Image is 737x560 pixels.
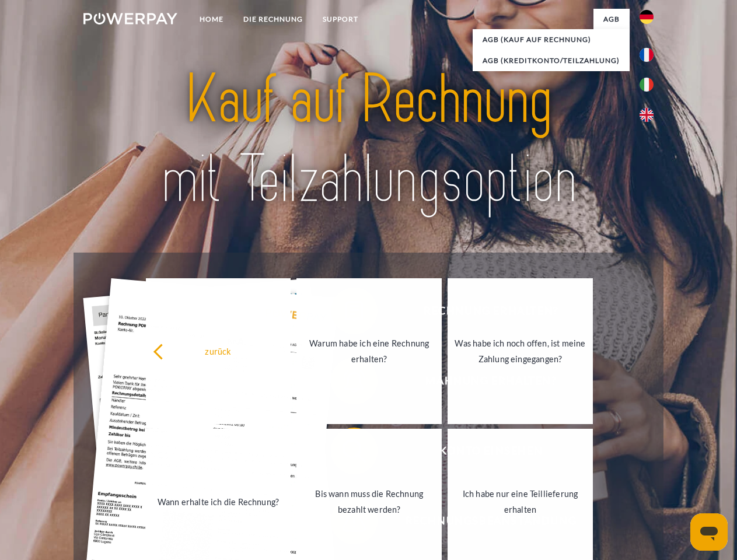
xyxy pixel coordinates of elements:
iframe: Schaltfläche zum Öffnen des Messaging-Fensters [690,513,728,551]
div: Bis wann muss die Rechnung bezahlt werden? [303,486,435,517]
div: zurück [153,343,284,359]
a: SUPPORT [313,9,368,30]
a: DIE RECHNUNG [233,9,313,30]
img: en [640,108,654,122]
a: AGB (Kauf auf Rechnung) [473,29,630,50]
img: de [640,10,654,24]
img: fr [640,48,654,62]
div: Warum habe ich eine Rechnung erhalten? [303,335,435,367]
img: it [640,78,654,92]
a: AGB (Kreditkonto/Teilzahlung) [473,50,630,71]
a: Was habe ich noch offen, ist meine Zahlung eingegangen? [448,278,593,424]
a: agb [593,9,630,30]
div: Was habe ich noch offen, ist meine Zahlung eingegangen? [455,335,586,367]
a: Home [190,9,233,30]
img: logo-powerpay-white.svg [83,13,177,24]
div: Wann erhalte ich die Rechnung? [153,494,284,509]
div: Ich habe nur eine Teillieferung erhalten [455,486,586,517]
img: title-powerpay_de.svg [111,56,626,223]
